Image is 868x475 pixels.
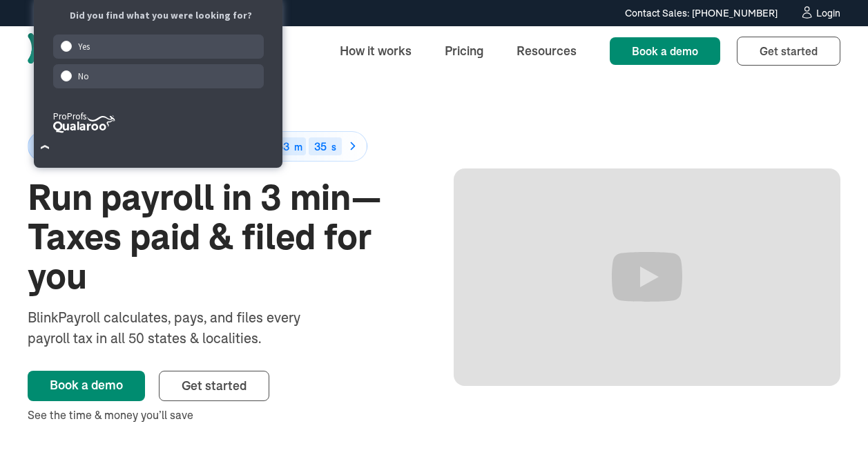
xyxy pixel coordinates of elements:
a: Login [800,6,840,21]
div: Contact Sales: [PHONE_NUMBER] [625,6,778,21]
tspan: ProProfs [53,110,86,122]
a: Book a demo [610,37,720,65]
div: m [294,142,302,152]
button: Close Survey [34,136,57,159]
a: Resources [505,36,588,66]
iframe: Run Payroll in 3 min with BlinkPayroll [454,168,841,386]
a: home [28,33,171,69]
a: ProProfs [53,126,115,137]
span: 35 [314,139,327,153]
span: Get started [182,378,247,394]
a: Get started [737,37,840,66]
div: See the time & money you’ll save [28,407,415,423]
span: Get started [760,44,818,58]
a: How it works [329,36,423,66]
div: Login [816,8,840,18]
div: Yes [53,35,264,59]
div: Did you find what you were looking for? [50,9,271,23]
a: 50% off for 6 monthsEnds in15d06h53m35s [28,131,415,162]
div: No [53,64,264,88]
div: BlinkPayroll calculates, pays, and files every payroll tax in all 50 states & localities. [28,307,337,349]
a: Get started [159,371,269,401]
a: Pricing [434,36,494,66]
div: s [331,142,336,152]
iframe: Chat Widget [631,326,868,475]
h1: Run payroll in 3 min—Taxes paid & filed for you [28,178,415,297]
span: Book a demo [632,44,698,58]
a: Book a demo [28,371,145,401]
span: 53 [277,139,289,153]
